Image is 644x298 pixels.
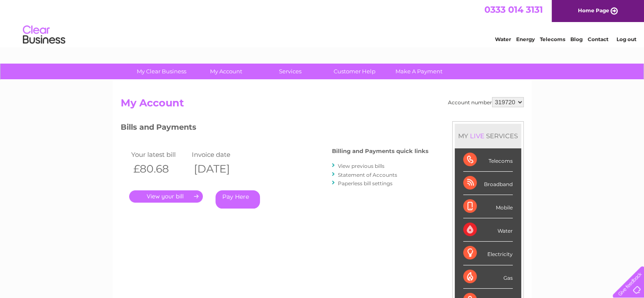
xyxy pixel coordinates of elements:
[463,172,513,195] div: Broadband
[484,4,543,15] a: 0333 014 3131
[255,64,325,79] a: Services
[22,22,66,48] img: logo.png
[616,36,636,42] a: Log out
[338,172,397,178] a: Statement of Accounts
[338,163,384,169] a: View previous bills
[190,160,251,178] th: [DATE]
[463,218,513,242] div: Water
[129,160,190,178] th: £80.68
[463,148,513,172] div: Telecoms
[463,195,513,218] div: Mobile
[190,149,251,160] td: Invoice date
[191,64,261,79] a: My Account
[384,64,454,79] a: Make A Payment
[463,242,513,265] div: Electricity
[338,180,392,187] a: Paperless bill settings
[127,64,196,79] a: My Clear Business
[495,36,511,42] a: Water
[332,148,428,154] h4: Billing and Payments quick links
[121,121,428,136] h3: Bills and Payments
[129,149,190,160] td: Your latest bill
[540,36,565,42] a: Telecoms
[129,190,203,203] a: .
[588,36,608,42] a: Contact
[320,64,390,79] a: Customer Help
[570,36,583,42] a: Blog
[468,132,486,140] div: LIVE
[448,97,524,107] div: Account number
[121,97,524,113] h2: My Account
[463,265,513,289] div: Gas
[216,190,260,209] a: Pay Here
[516,36,535,42] a: Energy
[122,5,522,41] div: Clear Business is a trading name of Verastar Limited (registered in [GEOGRAPHIC_DATA] No. 3667643...
[455,124,521,148] div: MY SERVICES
